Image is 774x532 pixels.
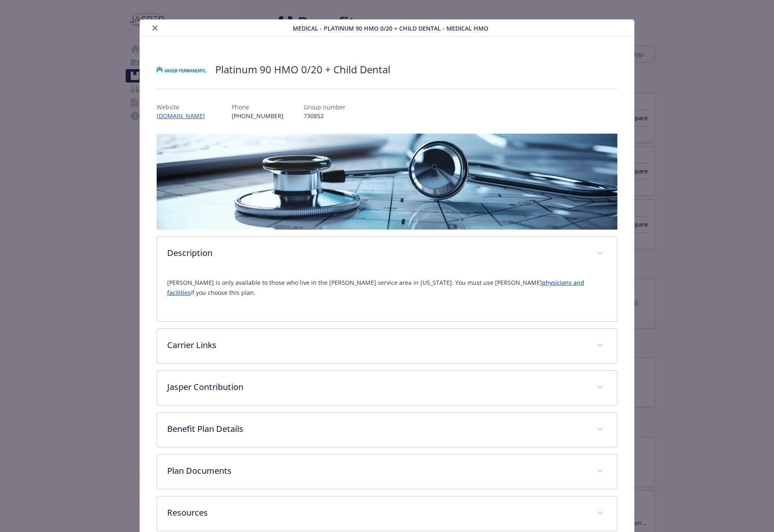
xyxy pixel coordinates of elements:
p: Group number [304,103,346,111]
h2: Platinum 90 HMO 0/20 + Child Dental [215,62,390,77]
p: Phone [232,103,284,111]
p: [PHONE_NUMBER] [232,111,284,120]
div: Resources [157,496,617,531]
div: Benefit Plan Details [157,413,617,447]
div: Description [157,237,617,271]
img: banner [157,134,618,230]
p: Description [167,247,587,259]
p: Website [157,103,212,111]
div: Jasper Contribution [157,371,617,405]
a: [DOMAIN_NAME] [157,112,212,120]
p: Jasper Contribution [167,381,587,393]
img: Kaiser Permanente Insurance Company [157,57,207,82]
p: Benefit Plan Details [167,423,587,435]
div: Carrier Links [157,329,617,363]
div: Description [157,271,617,321]
p: 730852 [304,111,346,120]
button: close [150,23,160,33]
div: Plan Documents [157,455,617,489]
p: Carrier Links [167,339,587,351]
p: Plan Documents [167,465,587,477]
p: [PERSON_NAME] is only available to those who live in the [PERSON_NAME] service area in [US_STATE]... [167,278,607,298]
span: Medical - Platinum 90 HMO 0/20 + Child Dental - Medical HMO [293,24,488,33]
p: Resources [167,506,587,519]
